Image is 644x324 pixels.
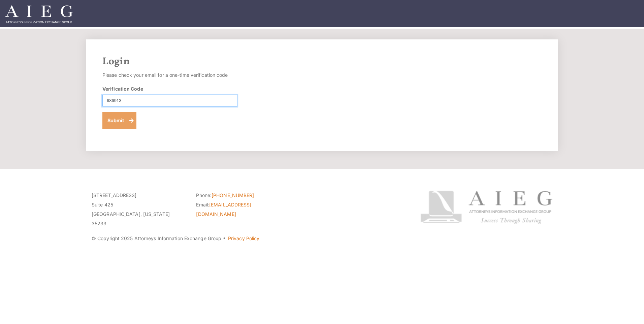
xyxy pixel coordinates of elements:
span: · [223,238,226,241]
a: [EMAIL_ADDRESS][DOMAIN_NAME] [196,202,251,217]
li: Email: [196,200,290,219]
p: © Copyright 2025 Attorneys Information Exchange Group [92,234,395,243]
button: Submit [102,112,136,129]
h2: Login [102,56,542,68]
a: [PHONE_NUMBER] [212,192,254,198]
img: Attorneys Information Exchange Group [5,5,73,23]
li: Phone: [196,191,290,200]
label: Verification Code [102,85,143,92]
a: Privacy Policy [228,235,259,241]
p: [STREET_ADDRESS] Suite 425 [GEOGRAPHIC_DATA], [US_STATE] 35233 [92,191,186,228]
p: Please check your email for a one-time verification code [102,70,237,80]
img: Attorneys Information Exchange Group logo [420,191,552,224]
